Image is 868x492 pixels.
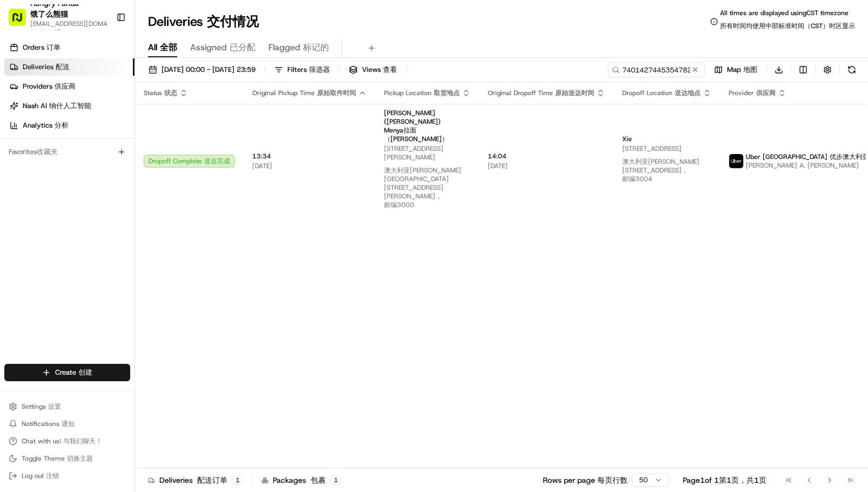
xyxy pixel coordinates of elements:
[42,168,67,176] span: 8月15日
[164,89,177,97] span: 状态
[167,138,197,151] button: See all
[55,82,76,91] span: 供应商
[311,475,326,485] span: 包裹
[91,243,100,251] div: 💻
[30,9,68,19] span: 饿了么熊猫
[252,152,367,161] span: 13:34
[11,103,30,123] img: 1736555255976-a54dd68f-1ca7-489b-9aae-adbdc363a1c4
[4,39,134,56] a: Orders 订单
[4,97,134,115] a: Nash AI 纳什人工智能
[261,475,342,486] div: Packages
[4,399,130,414] button: Settings 设置
[207,13,259,30] span: 交付情况
[4,4,112,30] button: Hungry Panda 饿了么熊猫[EMAIL_ADDRESS][DOMAIN_NAME]
[4,78,134,95] a: Providers 供应商
[28,70,178,81] input: Clear
[96,197,117,205] span: 8月7日
[23,103,42,123] img: 1727276513143-84d647e1-66c0-4f92-a045-3c9f9f5dfd92
[384,144,470,214] span: [STREET_ADDRESS][PERSON_NAME]
[144,89,177,97] span: Status
[87,237,178,257] a: 💻API Documentation
[303,42,329,53] span: 标记的
[23,82,76,91] span: Providers
[756,89,776,97] span: 供应商
[23,62,70,72] span: Deliveries
[555,89,594,97] span: 原始送达时间
[184,107,197,119] button: Start new chat
[362,65,397,75] span: Views
[268,41,329,54] span: Flagged
[4,416,130,431] button: Notifications 通知
[36,168,39,176] span: •
[23,43,60,52] span: Orders
[488,162,605,170] span: [DATE]
[488,152,605,161] span: 14:04
[197,475,227,485] span: 配送订单
[11,243,19,251] div: 📗
[49,101,91,110] span: 纳什人工智能
[384,89,460,97] span: Pickup Location
[597,475,628,485] span: 每页行数
[30,19,107,37] button: [EMAIL_ADDRESS][DOMAIN_NAME]
[683,475,766,486] div: Page 1 of 1
[384,166,461,209] span: 澳大利亚[PERSON_NAME][GEOGRAPHIC_DATA][STREET_ADDRESS][PERSON_NAME]，邮编3000
[844,62,859,77] button: Refresh
[719,475,766,485] span: 第1页，共1页
[160,42,177,53] span: 全部
[727,65,757,75] span: Map
[11,43,197,61] p: Welcome 👋
[162,65,255,75] span: [DATE] 00:00 - [DATE] 23:59
[190,41,255,54] span: Assigned
[144,62,260,77] button: [DATE] 00:00 - [DATE] 23:59
[6,237,87,257] a: 📗Knowledge Base
[107,268,131,276] span: Pylon
[230,42,255,53] span: 已分配
[102,242,173,252] span: API Documentation
[317,89,356,97] span: 原始取件时间
[608,62,705,77] input: Type to search
[46,43,60,52] span: 订单
[78,368,92,377] span: 创建
[11,187,28,204] img: Asif Zaman Khan
[309,65,330,74] span: 筛选器
[148,475,244,486] div: Deliveries
[67,454,93,463] span: 切换主题
[4,364,130,381] button: Create 创建
[22,242,83,252] span: Knowledge Base
[729,154,743,168] img: uber-new-logo.jpeg
[11,141,69,149] div: Past conversations
[46,471,59,480] span: 注销
[63,437,102,446] span: 与我们聊天！
[4,143,130,161] div: Favorites
[22,437,102,446] span: Chat with us!
[622,157,699,183] span: 澳大利亚[PERSON_NAME][STREET_ADDRESS]，邮编3004
[4,117,134,134] a: Analytics 分析
[330,475,342,485] div: 1
[270,62,335,77] button: Filters 筛选器
[384,109,470,143] span: [PERSON_NAME] ([PERSON_NAME])
[37,147,58,156] span: 收藏夹
[675,89,701,97] span: 送达地点
[743,65,757,74] span: 地图
[49,114,149,123] div: We're available if you need us!
[720,9,855,35] span: All times are displayed using CST timezone
[232,475,244,485] div: 1
[55,121,69,130] span: 分析
[252,89,356,97] span: Original Pickup Time
[4,434,130,449] button: Chat with us! 与我们聊天！
[23,101,91,111] span: Nash AI
[90,197,93,205] span: •
[22,454,93,463] span: Toggle Theme
[729,89,776,97] span: Provider
[252,162,367,170] span: [DATE]
[33,197,88,205] span: [PERSON_NAME]
[23,121,69,130] span: Analytics
[344,62,402,77] button: Views 查看
[808,161,859,170] span: [PERSON_NAME]
[622,135,632,143] span: Xie
[543,475,628,486] p: Rows per page
[383,65,397,74] span: 查看
[434,89,460,97] span: 取货地点
[148,41,177,54] span: All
